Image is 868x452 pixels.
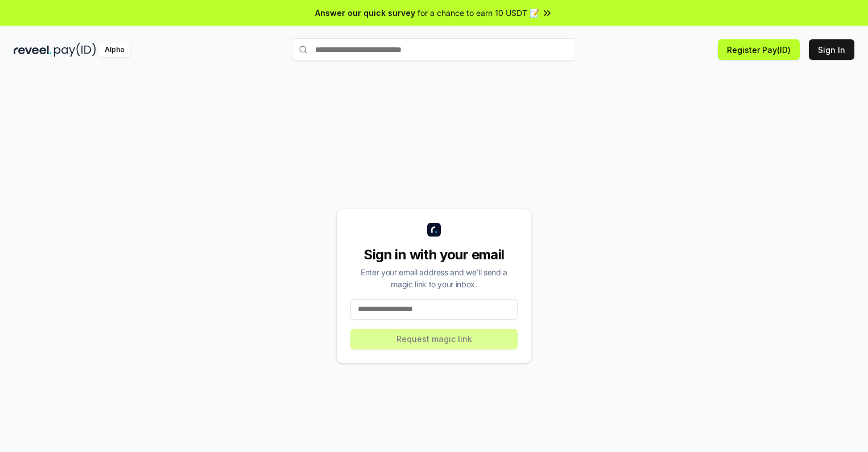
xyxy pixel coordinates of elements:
span: for a chance to earn 10 USDT 📝 [418,7,539,19]
span: Answer our quick survey [315,7,415,19]
img: reveel_dark [14,43,52,57]
div: Alpha [98,43,130,57]
div: Sign in with your email [350,246,518,264]
img: logo_small [427,223,441,237]
button: Register Pay(ID) [718,39,800,60]
div: Enter your email address and we’ll send a magic link to your inbox. [350,266,518,290]
button: Sign In [809,39,854,60]
img: pay_id [54,43,96,57]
